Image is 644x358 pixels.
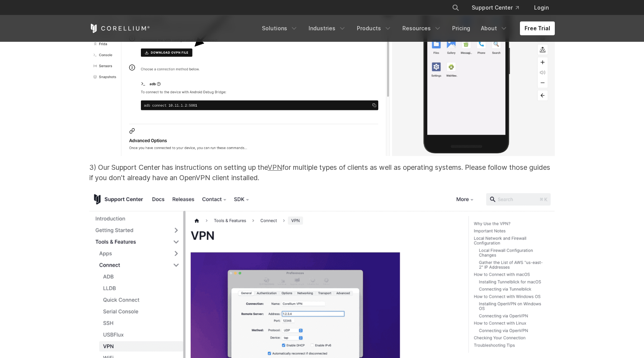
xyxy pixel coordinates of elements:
a: About [476,21,512,35]
div: Navigation Menu [443,1,555,15]
a: Products [352,21,396,35]
button: Search [449,1,463,15]
a: Free Trial [520,21,555,35]
a: VPN [268,163,282,171]
a: Support Center [466,1,525,15]
a: Login [528,1,555,15]
a: Solutions [257,21,302,35]
a: Resources [398,21,446,35]
p: 3) Our Support Center has instructions on setting up the for multiple types of clients as well as... [89,162,555,183]
a: Pricing [448,21,475,35]
a: Industries [304,21,351,35]
div: Navigation Menu [257,21,555,35]
a: Corellium Home [89,24,150,33]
